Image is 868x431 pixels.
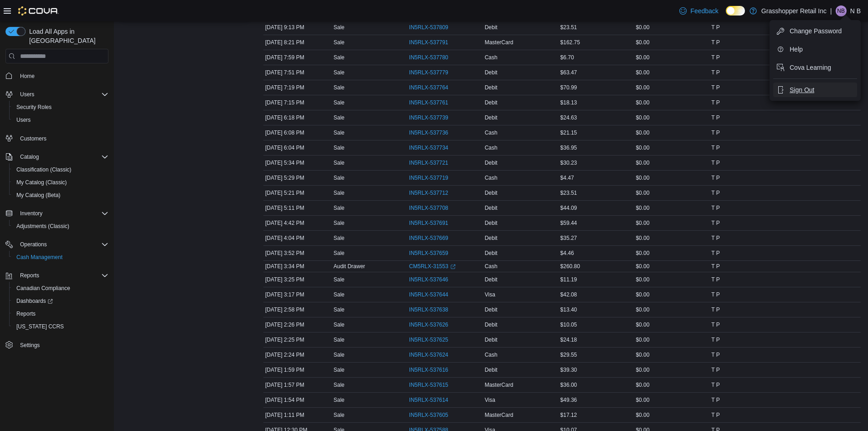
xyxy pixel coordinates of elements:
[711,174,719,182] span: T P
[634,203,709,213] div: $0.00
[2,132,112,145] button: Customers
[16,254,62,261] span: Cash Management
[334,306,344,313] p: Sale
[634,187,709,198] div: $0.00
[2,69,112,82] button: Home
[334,144,344,151] p: Sale
[485,99,498,106] span: Debit
[485,234,498,242] span: Debit
[409,52,457,63] button: IN5RLX-537780
[711,276,719,283] span: T P
[409,304,457,315] button: IN5RLX-537638
[711,234,719,242] span: T P
[9,163,112,176] button: Classification (Classic)
[2,88,112,101] button: Users
[2,238,112,251] button: Operations
[836,5,847,16] div: N B
[334,99,344,106] p: Sale
[560,276,577,283] span: $11.19
[20,153,39,161] span: Catalog
[485,291,495,298] span: Visa
[634,233,709,244] div: $0.00
[2,338,112,352] button: Settings
[409,22,457,33] button: IN5RLX-537809
[560,306,577,313] span: $13.40
[334,351,344,358] p: Sale
[634,22,709,33] div: $0.00
[13,102,55,113] a: Security Roles
[13,177,71,188] a: My Catalog (Classic)
[334,69,344,76] p: Sale
[560,366,577,374] span: $39.30
[711,84,719,91] span: T P
[26,27,108,45] span: Load All Apps in [GEOGRAPHIC_DATA]
[711,291,719,298] span: T P
[485,336,498,343] span: Debit
[409,129,448,136] span: IN5RLX-537736
[13,321,67,332] a: [US_STATE] CCRS
[711,366,719,374] span: T P
[263,233,332,244] div: [DATE] 4:04 PM
[20,135,46,142] span: Customers
[485,381,514,389] span: MasterCard
[634,349,709,360] div: $0.00
[334,321,344,328] p: Sale
[16,270,43,281] button: Reports
[409,84,448,91] span: IN5RLX-537764
[409,67,457,78] button: IN5RLX-537779
[2,151,112,163] button: Catalog
[16,285,70,292] span: Canadian Compliance
[409,24,448,31] span: IN5RLX-537809
[13,177,108,188] span: My Catalog (Classic)
[13,321,108,332] span: Washington CCRS
[13,296,108,306] span: Dashboards
[634,334,709,345] div: $0.00
[711,129,719,136] span: T P
[560,291,577,298] span: $42.08
[13,164,108,175] span: Classification (Classic)
[409,142,457,153] button: IN5RLX-537734
[13,190,64,201] a: My Catalog (Beta)
[485,174,498,182] span: Cash
[560,129,577,136] span: $21.15
[560,336,577,343] span: $24.18
[773,83,857,97] button: Sign Out
[560,84,577,91] span: $70.99
[560,321,577,328] span: $10.05
[634,172,709,183] div: $0.00
[334,234,344,242] p: Sale
[263,379,332,390] div: [DATE] 1:57 PM
[409,321,448,328] span: IN5RLX-537626
[9,101,112,114] button: Security Roles
[485,249,498,257] span: Debit
[13,296,56,306] a: Dashboards
[16,208,108,219] span: Inventory
[16,104,51,111] span: Security Roles
[409,366,448,374] span: IN5RLX-537616
[790,45,803,54] span: Help
[16,151,108,162] span: Catalog
[16,70,108,81] span: Home
[711,336,719,343] span: T P
[9,320,112,333] button: [US_STATE] CCRS
[485,24,498,31] span: Debit
[16,310,36,317] span: Reports
[485,69,498,76] span: Debit
[409,334,457,345] button: IN5RLX-537625
[485,263,498,270] span: Cash
[409,249,448,257] span: IN5RLX-537659
[790,26,842,36] span: Change Password
[773,42,857,57] button: Help
[711,24,719,31] span: T P
[409,291,448,298] span: IN5RLX-537644
[560,39,580,46] span: $162.75
[409,410,457,421] button: IN5RLX-537605
[711,249,719,257] span: T P
[409,127,457,138] button: IN5RLX-537736
[634,67,709,78] div: $0.00
[634,142,709,153] div: $0.00
[20,272,39,279] span: Reports
[485,189,498,197] span: Debit
[263,112,332,123] div: [DATE] 6:18 PM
